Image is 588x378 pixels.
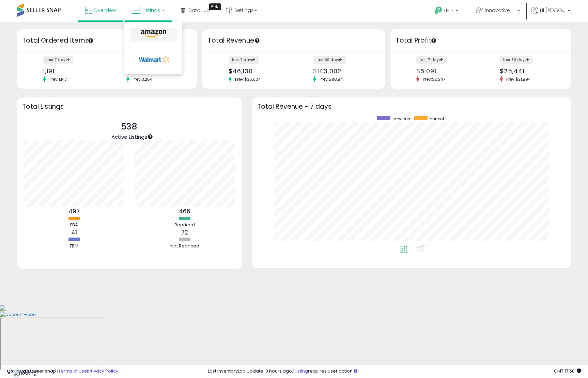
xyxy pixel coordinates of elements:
div: Tooltip anchor [88,37,94,44]
div: Tooltip anchor [209,3,221,10]
span: Prev: $31,894 [503,76,534,82]
p: 538 [112,120,148,133]
span: Prev: $118,841 [316,76,348,82]
h3: Total Listings [22,104,237,109]
b: 72 [182,228,188,237]
label: last 7 days [229,56,259,64]
b: 41 [71,228,77,237]
span: Prev: 3,264 [129,76,156,82]
div: Tooltip anchor [147,134,153,140]
span: Help [444,8,453,14]
div: 1,191 [43,67,102,75]
div: FBA [54,222,95,228]
h3: Total Revenue [207,36,380,45]
a: Hi [PERSON_NAME] [531,7,570,22]
span: Listings [142,7,160,14]
div: 4,234 [126,67,186,75]
div: Tooltip anchor [254,37,260,44]
span: previous [393,116,411,122]
label: last 7 days [43,56,74,64]
div: $46,130 [229,67,289,75]
label: last 30 days [313,56,346,64]
span: DataHub [188,7,210,14]
b: 466 [179,207,191,215]
label: last 30 days [500,56,533,64]
span: Overview [94,7,116,14]
span: Prev: $6,347 [419,76,449,82]
i: Get Help [434,6,443,15]
div: Not Repriced [165,243,205,250]
span: Hi [PERSON_NAME] [540,7,566,14]
h3: Total Profit [396,36,566,45]
div: $143,002 [313,67,373,75]
img: Floating [14,370,36,377]
h3: Total Revenue - 7 days [257,104,566,109]
h3: Total Ordered Items [22,36,192,45]
div: Repriced [165,222,205,228]
span: Active Listings [112,133,148,140]
label: last 7 days [416,56,447,64]
span: current [430,116,445,122]
div: $6,091 [416,67,476,75]
a: Help [429,1,465,22]
span: Innovative Techs [485,7,515,14]
div: FBM [54,243,95,250]
span: Prev: 1,147 [46,76,71,82]
div: $25,441 [500,67,559,75]
b: 497 [68,207,80,215]
span: Prev: $36,604 [232,76,264,82]
div: Tooltip anchor [431,37,437,44]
